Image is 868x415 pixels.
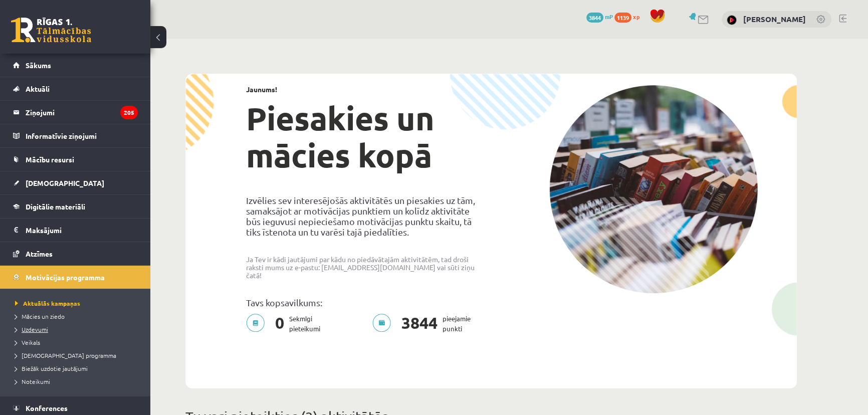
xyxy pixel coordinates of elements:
span: Sākums [26,61,51,70]
a: Rīgas 1. Tālmācības vidusskola [11,18,91,43]
p: Ja Tev ir kādi jautājumi par kādu no piedāvātajām aktivitātēm, tad droši raksti mums uz e-pastu: ... [246,255,484,279]
p: Izvēlies sev interesējošās aktivitātēs un piesakies uz tām, samaksājot ar motivācijas punktiem un... [246,195,484,237]
a: Aktuāli [13,77,138,100]
legend: Informatīvie ziņojumi [26,124,138,147]
p: Sekmīgi pieteikumi [246,314,326,334]
a: Mācies un ziedo [15,312,140,321]
a: Informatīvie ziņojumi [13,124,138,147]
a: Digitālie materiāli [13,195,138,218]
span: Mācies un ziedo [15,312,65,320]
img: campaign-image-1c4f3b39ab1f89d1fca25a8facaab35ebc8e40cf20aedba61fd73fb4233361ac.png [549,85,758,293]
span: Veikals [15,338,40,346]
span: Mācību resursi [26,155,74,164]
a: Maksājumi [13,219,138,242]
i: 205 [120,106,138,119]
span: Aktuālās kampaņas [15,299,80,307]
span: Motivācijas programma [26,273,105,282]
a: Mācību resursi [13,148,138,171]
span: Aktuāli [26,84,50,93]
a: Biežāk uzdotie jautājumi [15,364,140,373]
a: Sākums [13,54,138,77]
span: mP [605,13,613,21]
span: [DEMOGRAPHIC_DATA] programma [15,351,116,359]
strong: Jaunums! [246,85,277,94]
span: Noteikumi [15,377,50,385]
span: 3844 [586,13,603,23]
a: Veikals [15,338,140,347]
span: Digitālie materiāli [26,202,85,211]
a: [PERSON_NAME] [743,14,806,24]
span: xp [633,13,639,21]
a: Atzīmes [13,242,138,265]
span: Biežāk uzdotie jautājumi [15,364,88,372]
a: Uzdevumi [15,325,140,334]
a: 1139 xp [614,13,644,21]
p: pieejamie punkti [372,314,477,334]
a: [DEMOGRAPHIC_DATA] programma [15,351,140,360]
span: [DEMOGRAPHIC_DATA] [26,178,104,187]
span: Konferences [26,403,68,412]
img: Marija Gudrenika [727,15,737,25]
a: [DEMOGRAPHIC_DATA] [13,171,138,194]
a: Aktuālās kampaņas [15,299,140,308]
span: Uzdevumi [15,325,48,333]
span: 3844 [396,314,443,334]
a: Ziņojumi205 [13,101,138,124]
h1: Piesakies un mācies kopā [246,100,484,174]
a: 3844 mP [586,13,613,21]
p: Tavs kopsavilkums: [246,297,484,308]
span: 1139 [614,13,631,23]
a: Noteikumi [15,377,140,386]
a: Motivācijas programma [13,266,138,289]
legend: Ziņojumi [26,101,138,124]
span: 0 [270,314,289,334]
legend: Maksājumi [26,219,138,242]
span: Atzīmes [26,249,53,258]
